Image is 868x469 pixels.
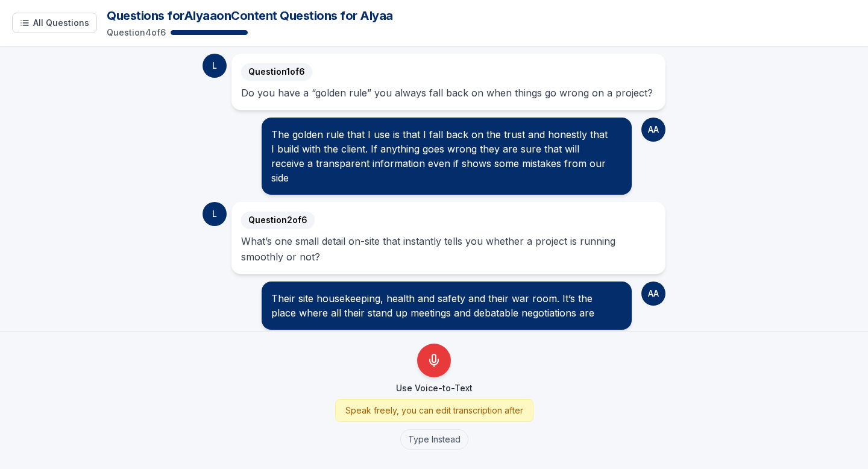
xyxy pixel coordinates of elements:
[203,54,227,78] div: L
[203,202,227,226] div: L
[33,17,89,29] span: All Questions
[271,291,622,320] div: Their site housekeeping, health and safety and their war room. It’s the place where all their sta...
[417,344,451,377] button: Use Voice-to-Text
[641,282,665,306] div: AA
[241,63,312,80] span: Question 1 of 6
[335,399,533,422] div: Speak freely, you can edit transcription after
[400,429,468,450] button: Type Instead
[241,233,656,265] div: What’s one small detail on-site that instantly tells you whether a project is running smoothly or...
[641,118,665,142] div: AA
[241,85,656,101] div: Do you have a “golden rule” you always fall back on when things go wrong on a project?
[12,13,97,33] button: Show all questions
[107,27,166,39] p: Question 4 of 6
[107,7,856,24] h1: Questions for Alyaa on Content Questions for Alyaa
[271,127,622,185] div: The golden rule that I use is that I fall back on the trust and honestly that I build with the cl...
[241,212,315,228] span: Question 2 of 6
[396,382,473,394] p: Use Voice-to-Text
